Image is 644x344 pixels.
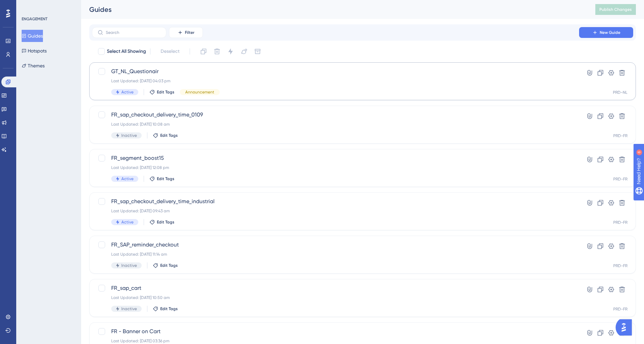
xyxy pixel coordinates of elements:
[595,4,636,15] button: Publish Changes
[121,263,137,268] span: Inactive
[111,154,560,162] span: FR_segment_boost15
[111,78,560,84] div: Last Updated: [DATE] 04:03 pm
[157,219,174,225] span: Edit Tags
[149,219,174,225] button: Edit Tags
[111,327,560,336] span: FR - Banner on Cart
[16,2,42,10] span: Need Help?
[121,219,134,225] span: Active
[153,306,178,311] button: Edit Tags
[111,295,560,300] div: Last Updated: [DATE] 10:50 am
[185,89,214,95] span: Announcement
[613,220,627,225] div: PRD-FR
[111,208,560,214] div: Last Updated: [DATE] 09:43 am
[121,133,137,138] span: Inactive
[121,306,137,311] span: Inactive
[153,133,178,138] button: Edit Tags
[22,30,43,42] button: Guides
[149,176,174,181] button: Edit Tags
[613,176,627,182] div: PRD-FR
[111,252,560,257] div: Last Updated: [DATE] 11:14 am
[106,30,161,35] input: Search
[22,60,45,72] button: Themes
[111,165,560,170] div: Last Updated: [DATE] 12:08 pm
[47,3,49,9] div: 6
[111,338,560,344] div: Last Updated: [DATE] 03:36 pm
[599,7,632,12] span: Publish Changes
[613,90,627,95] div: PRD-NL
[149,89,174,95] button: Edit Tags
[121,89,134,95] span: Active
[579,27,633,38] button: New Guide
[600,30,620,35] span: New Guide
[613,133,627,138] div: PRD-FR
[89,5,578,14] div: Guides
[111,284,560,292] span: FR_sap_cart
[22,45,47,57] button: Hotspots
[616,317,636,338] iframe: UserGuiding AI Assistant Launcher
[160,133,178,138] span: Edit Tags
[111,241,560,249] span: FR_SAP_reminder_checkout
[157,89,174,95] span: Edit Tags
[153,263,178,268] button: Edit Tags
[111,197,560,206] span: FR_sap_checkout_delivery_time_industrial
[111,67,560,76] span: GT_NL_Questionair
[160,263,178,268] span: Edit Tags
[157,176,174,181] span: Edit Tags
[111,111,560,119] span: FR_sap_checkout_delivery_time_0109
[613,263,627,268] div: PRD-FR
[111,122,560,127] div: Last Updated: [DATE] 10:08 am
[160,306,178,311] span: Edit Tags
[107,47,146,56] span: Select All Showing
[121,176,134,181] span: Active
[185,30,194,35] span: Filter
[169,27,203,38] button: Filter
[613,306,627,312] div: PRD-FR
[22,16,47,22] div: ENGAGEMENT
[161,47,180,56] span: Deselect
[154,45,186,58] button: Deselect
